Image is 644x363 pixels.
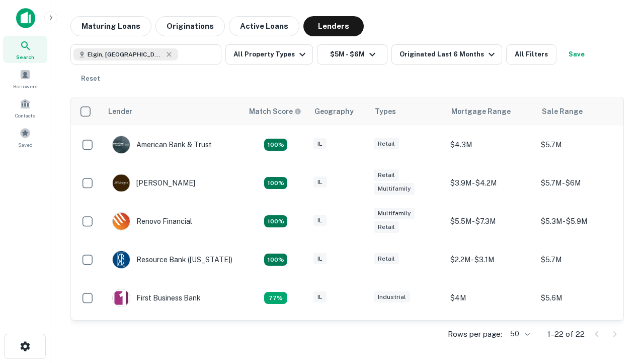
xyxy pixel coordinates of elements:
div: Capitalize uses an advanced AI algorithm to match your search with the best lender. The match sco... [249,106,301,117]
th: Types [369,97,445,126]
span: Elgin, [GEOGRAPHIC_DATA], [GEOGRAPHIC_DATA] [88,50,163,59]
div: Multifamily [374,208,415,219]
img: picture [113,289,130,307]
iframe: Chat Widget [594,250,644,298]
div: Matching Properties: 3, hasApolloMatch: undefined [264,292,287,304]
div: [PERSON_NAME] [112,174,195,192]
td: $5.3M - $5.9M [536,202,626,240]
span: Contacts [15,111,35,119]
a: Borrowers [3,65,47,92]
th: Capitalize uses an advanced AI algorithm to match your search with the best lender. The match sco... [243,97,308,126]
img: picture [113,174,130,192]
td: $5.6M [536,279,626,317]
th: Mortgage Range [445,97,536,126]
a: Contacts [3,94,47,122]
div: IL [313,291,327,303]
th: Lender [102,97,243,126]
td: $5.7M [536,126,626,164]
th: Geography [308,97,369,126]
div: IL [313,176,327,188]
td: $3.1M [445,317,536,355]
td: $4M [445,279,536,317]
td: $5.7M - $6M [536,164,626,202]
td: $4.3M [445,126,536,164]
button: Lenders [303,16,364,36]
span: Search [16,53,34,61]
div: Types [375,105,396,117]
td: $5.7M [536,240,626,279]
div: Renovo Financial [112,212,192,230]
div: Matching Properties: 7, hasApolloMatch: undefined [264,139,287,151]
p: 1–22 of 22 [547,328,585,340]
a: Saved [3,124,47,151]
img: picture [113,136,130,153]
div: Industrial [374,291,410,303]
div: Matching Properties: 4, hasApolloMatch: undefined [264,215,287,227]
button: Save your search to get updates of matches that match your search criteria. [560,44,593,65]
button: Active Loans [229,16,299,36]
button: Maturing Loans [70,16,151,36]
button: Originations [155,16,225,36]
button: Reset [74,69,107,89]
div: Originated Last 6 Months [399,48,498,60]
td: $3.9M - $4.2M [445,164,536,202]
div: Retail [374,169,399,181]
a: Search [3,36,47,63]
div: Sale Range [542,105,583,117]
td: $5.5M - $7.3M [445,202,536,240]
div: First Business Bank [112,289,201,307]
div: Resource Bank ([US_STATE]) [112,251,232,269]
span: Saved [18,141,33,149]
div: Mortgage Range [451,105,511,117]
td: $2.2M - $3.1M [445,240,536,279]
img: picture [113,251,130,268]
h6: Match Score [249,106,299,117]
div: Retail [374,138,399,150]
img: picture [113,213,130,230]
th: Sale Range [536,97,626,126]
div: Lender [108,105,132,117]
button: All Property Types [225,44,313,65]
button: Originated Last 6 Months [391,44,502,65]
img: capitalize-icon.png [16,8,35,28]
p: Rows per page: [448,328,502,340]
td: $5.1M [536,317,626,355]
div: IL [313,253,327,265]
span: Borrowers [13,82,37,90]
div: Multifamily [374,183,415,195]
div: IL [313,215,327,226]
div: Geography [314,105,354,117]
div: Retail [374,221,399,233]
div: Matching Properties: 4, hasApolloMatch: undefined [264,177,287,189]
button: All Filters [506,44,556,65]
div: Matching Properties: 4, hasApolloMatch: undefined [264,254,287,266]
div: American Bank & Trust [112,136,212,154]
div: 50 [506,327,531,341]
div: Retail [374,253,399,265]
div: IL [313,138,327,150]
button: $5M - $6M [317,44,387,65]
